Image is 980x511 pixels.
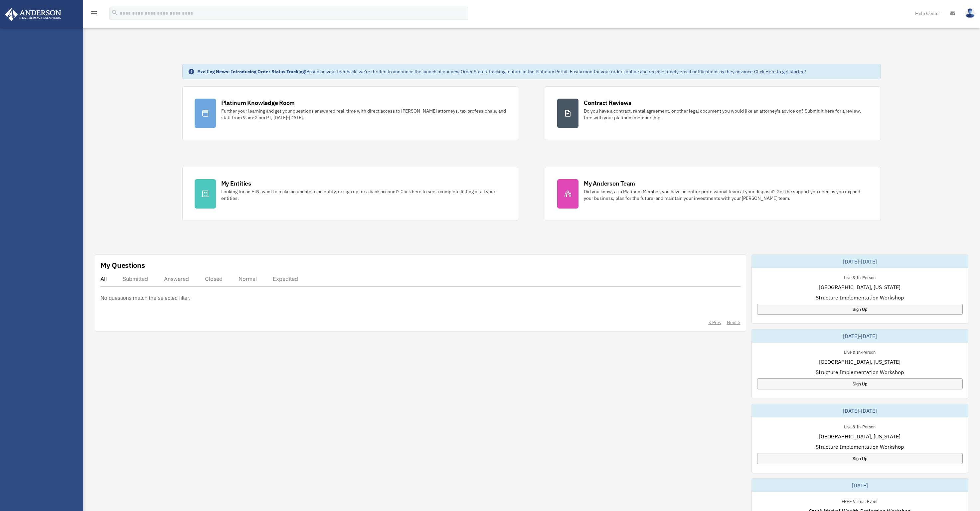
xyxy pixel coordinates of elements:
span: [GEOGRAPHIC_DATA], [US_STATE] [819,358,900,366]
span: Structure Implementation Workshop [816,293,904,301]
div: My Questions [100,260,145,270]
div: Further your learning and get your questions answered real-time with direct access to [PERSON_NAM... [221,108,506,121]
a: My Anderson Team Did you know, as a Platinum Member, you have an entire professional team at your... [545,167,881,221]
div: Looking for an EIN, want to make an update to an entity, or sign up for a bank account? Click her... [221,188,506,202]
div: Live & In-Person [839,273,881,280]
a: menu [90,12,98,17]
i: menu [90,9,98,17]
div: Do you have a contract, rental agreement, or other legal document you would like an attorney's ad... [584,108,869,121]
div: My Entities [221,179,251,188]
a: Sign Up [757,453,963,464]
a: My Entities Looking for an EIN, want to make an update to an entity, or sign up for a bank accoun... [182,167,518,221]
div: [DATE]-[DATE] [752,255,968,268]
a: Platinum Knowledge Room Further your learning and get your questions answered real-time with dire... [182,86,518,140]
div: Did you know, as a Platinum Member, you have an entire professional team at your disposal? Get th... [584,188,869,202]
div: Live & In-Person [839,348,881,355]
div: Contract Reviews [584,99,631,107]
div: Expedited [273,275,298,282]
a: Sign Up [757,304,963,315]
div: Live & In-Person [839,423,881,430]
img: Anderson Advisors Platinum Portal [3,8,63,21]
a: Click Here to get started! [754,69,806,75]
strong: Exciting News: Introducing Order Status Tracking! [197,69,306,75]
div: [DATE] [752,479,968,492]
div: Submitted [123,275,148,282]
span: Structure Implementation Workshop [816,443,904,451]
div: [DATE]-[DATE] [752,404,968,417]
div: Normal [239,275,257,282]
span: [GEOGRAPHIC_DATA], [US_STATE] [819,283,900,291]
a: Contract Reviews Do you have a contract, rental agreement, or other legal document you would like... [545,86,881,140]
span: [GEOGRAPHIC_DATA], [US_STATE] [819,432,900,440]
p: No questions match the selected filter. [100,293,190,303]
div: Answered [164,275,189,282]
div: [DATE]-[DATE] [752,329,968,343]
div: Closed [205,275,223,282]
img: User Pic [965,8,975,18]
i: search [111,9,118,16]
div: My Anderson Team [584,179,635,188]
span: Structure Implementation Workshop [816,368,904,376]
div: FREE Virtual Event [836,497,883,504]
div: All [100,275,107,282]
div: Platinum Knowledge Room [221,99,295,107]
a: Sign Up [757,378,963,389]
div: Based on your feedback, we're thrilled to announce the launch of our new Order Status Tracking fe... [197,68,806,75]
